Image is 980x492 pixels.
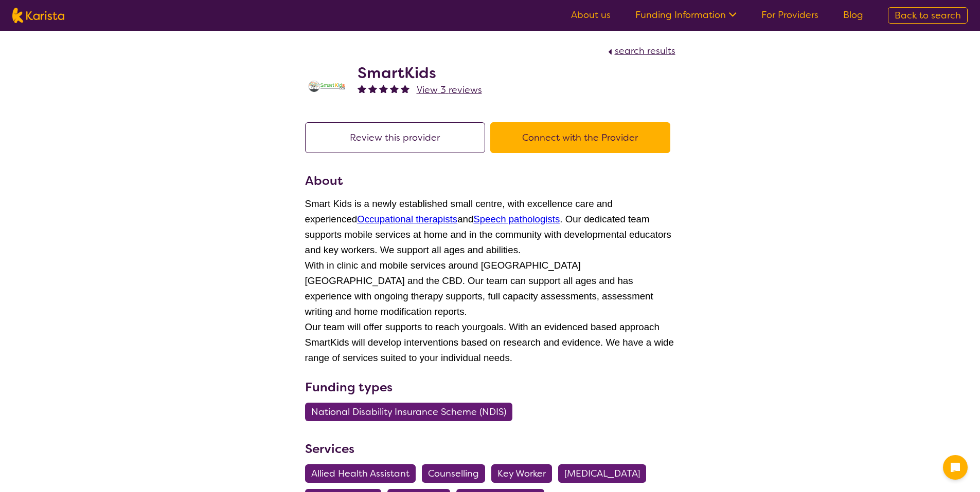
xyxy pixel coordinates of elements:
[428,464,479,483] span: Counselling
[358,84,366,93] img: fullstar
[305,378,675,396] h3: Funding types
[390,84,399,93] img: fullstar
[357,214,457,224] a: Occupational therapists
[379,84,388,93] img: fullstar
[305,198,671,255] span: Smart Kids is a newly established small centre, with excellence care and experienced and . Our de...
[305,440,675,458] h3: Services
[422,467,491,480] a: Counselling
[497,464,546,483] span: Key Worker
[490,131,675,144] a: Connect with the Provider
[401,84,409,93] img: fullstar
[305,80,346,94] img: ltnxvukw6alefghrqtzz.png
[311,464,409,483] span: Allied Health Assistant
[564,464,640,483] span: [MEDICAL_DATA]
[558,467,652,480] a: [MEDICAL_DATA]
[491,467,558,480] a: Key Worker
[12,8,64,23] img: Karista logo
[761,9,818,21] a: For Providers
[571,9,611,21] a: About us
[305,406,519,418] a: National Disability Insurance Scheme (NDIS)
[473,214,560,224] a: Speech pathologists
[480,321,504,332] span: goals
[490,122,670,153] button: Connect with the Provider
[888,7,968,24] a: Back to search
[615,45,675,57] span: search results
[311,403,506,421] span: National Disability Insurance Scheme (NDIS)
[305,467,422,480] a: Allied Health Assistant
[417,84,482,96] span: View 3 reviews
[305,321,481,332] span: Our team will offer supports to reach your
[368,84,377,93] img: fullstar
[305,131,490,144] a: Review this provider
[417,82,482,98] a: View 3 reviews
[305,321,674,363] span: . With an evidenced based approach SmartKids will develop interventions based on research and evi...
[305,260,653,317] span: With in clinic and mobile services around [GEOGRAPHIC_DATA] [GEOGRAPHIC_DATA] and the CBD. Our te...
[305,122,485,153] button: Review this provider
[635,9,737,21] a: Funding Information
[895,9,961,22] span: Back to search
[358,64,482,82] h2: SmartKids
[843,9,863,21] a: Blog
[605,45,675,57] a: search results
[305,172,675,190] h3: About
